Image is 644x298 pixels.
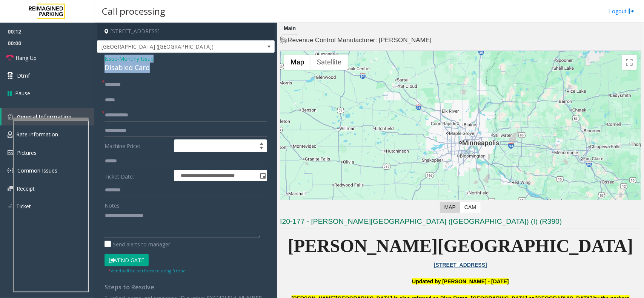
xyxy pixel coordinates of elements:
img: 'icon' [8,168,14,174]
label: Send alerts to manager [105,240,170,248]
span: Issue [105,55,117,63]
span: [GEOGRAPHIC_DATA] ([GEOGRAPHIC_DATA]) [97,41,239,53]
button: Show satellite imagery [310,55,348,70]
img: 'icon' [8,186,13,191]
label: Map [440,202,460,213]
h4: [STREET_ADDRESS] [97,23,275,40]
button: Show street map [284,55,310,70]
div: Disabled Card [105,63,267,73]
button: Toggle fullscreen view [622,55,637,70]
label: CAM [460,202,481,213]
button: Vend Gate [105,254,149,267]
img: logout [629,7,635,15]
img: 'icon' [8,114,13,119]
small: Vend will be performed using 9 tone [108,268,186,274]
img: 'icon' [8,150,13,155]
label: Machine Price: [103,139,172,152]
span: Pause [15,89,30,97]
h3: Call processing [98,2,169,20]
h4: Revenue Control Manufacturer: [PERSON_NAME] [280,36,641,45]
a: [STREET_ADDRESS] [434,262,487,268]
span: Increase value [256,140,267,146]
font: Updated by [PERSON_NAME] - [DATE] [412,278,509,284]
span: General Information [17,113,72,120]
span: [PERSON_NAME][GEOGRAPHIC_DATA] [288,236,633,256]
span: Toggle popup [258,170,267,181]
img: 'icon' [8,203,12,210]
a: Logout [609,7,635,15]
span: Hang Up [15,54,37,62]
div: 800 East 28th Street, Minneapolis, MN [456,131,466,145]
div: Main [282,23,298,35]
span: - [117,55,154,62]
label: Notes: [105,199,121,209]
img: 'icon' [8,131,12,138]
a: General Information [2,108,94,125]
label: Ticket Date: [103,170,172,181]
h4: Steps to Resolve [105,284,267,291]
h3: I20-177 - [PERSON_NAME][GEOGRAPHIC_DATA] ([GEOGRAPHIC_DATA]) (I) (R390) [280,217,641,229]
span: Dtmf [17,72,30,79]
span: Decrease value [256,146,267,152]
span: Monthly Issue [119,55,154,63]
